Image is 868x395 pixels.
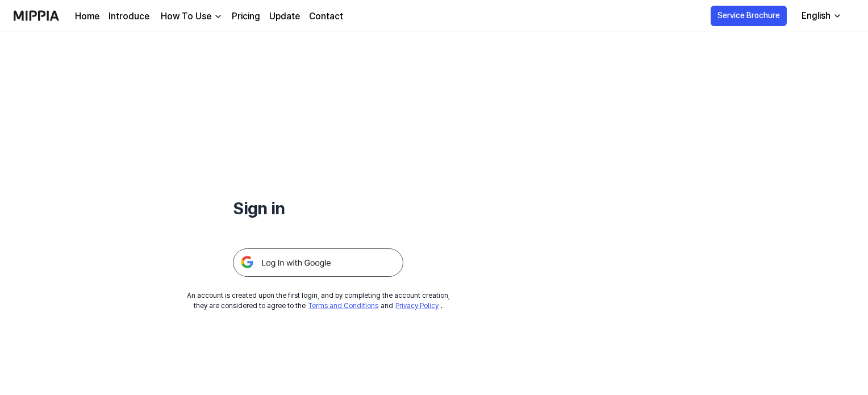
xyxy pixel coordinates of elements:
div: How To Use [158,10,214,23]
div: English [799,9,833,23]
button: English [792,5,849,27]
a: Contact [309,10,343,23]
img: down [214,12,223,21]
div: An account is created upon the first login, and by completing the account creation, they are cons... [187,290,450,311]
button: Service Brochure [711,6,787,26]
h1: Sign in [233,196,403,221]
a: Introduce [108,10,149,23]
a: Update [269,10,300,23]
a: Pricing [232,10,260,23]
a: Home [75,10,99,23]
button: How To Use [158,10,223,23]
a: Terms and Conditions [308,302,378,310]
img: 구글 로그인 버튼 [233,248,403,277]
a: Privacy Policy [395,302,439,310]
